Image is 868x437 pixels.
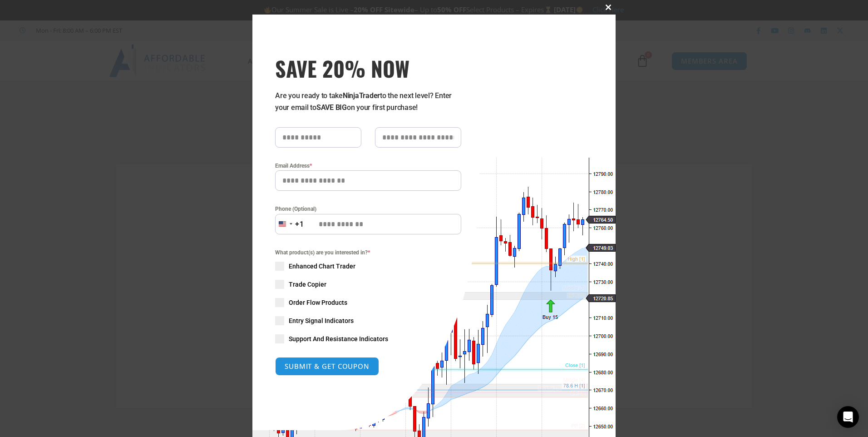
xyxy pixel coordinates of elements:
[275,357,379,376] button: SUBMIT & GET COUPON
[275,248,461,257] span: What product(s) are you interested in?
[289,262,355,271] span: Enhanced Chart Trader
[275,316,461,325] label: Entry Signal Indicators
[289,280,326,289] span: Trade Copier
[275,298,461,307] label: Order Flow Products
[289,334,388,343] span: Support And Resistance Indicators
[275,334,461,343] label: Support And Resistance Indicators
[275,90,461,114] p: Are you ready to take to the next level? Enter your email to on your first purchase!
[275,161,461,170] label: Email Address
[275,262,461,271] label: Enhanced Chart Trader
[275,204,461,214] label: Phone (Optional)
[275,55,461,81] span: SAVE 20% NOW
[316,103,347,112] strong: SAVE BIG
[289,316,354,325] span: Entry Signal Indicators
[289,298,347,307] span: Order Flow Products
[275,280,461,289] label: Trade Copier
[837,406,859,428] div: Open Intercom Messenger
[295,218,304,230] div: +1
[275,214,304,234] button: Selected country
[343,91,380,100] strong: NinjaTrader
